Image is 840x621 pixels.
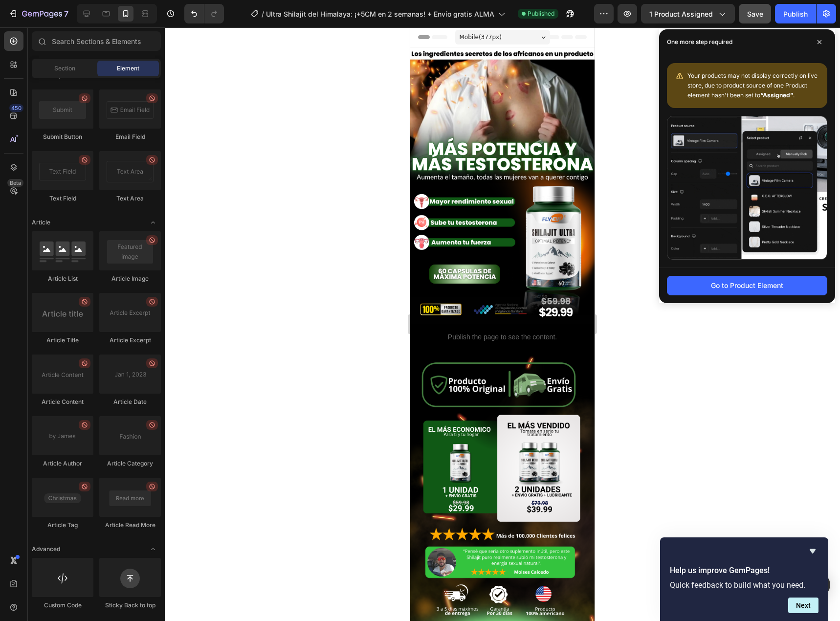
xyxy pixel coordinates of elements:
span: Published [528,9,554,18]
p: Quick feedback to build what you need. [670,580,818,590]
div: 450 [9,104,23,112]
div: Article Tag [32,521,93,530]
button: Save [739,4,771,23]
span: Section [54,64,75,73]
div: Article Title [32,336,93,345]
b: “Assigned” [760,91,793,99]
div: Undo/Redo [184,4,224,23]
button: Hide survey [807,545,818,557]
span: Toggle open [145,215,161,230]
button: 7 [4,4,73,23]
span: / [262,9,264,19]
div: Submit Button [32,133,93,141]
span: Article [32,218,50,227]
span: Your products may not display correctly on live store, due to product source of one Product eleme... [687,72,818,99]
div: Text Area [99,194,161,203]
h2: Help us improve GemPages! [670,565,818,577]
span: Ultra Shilajit del Himalaya: ¡+5CM en 2 semanas! + Envío gratis ALMA [266,9,494,19]
input: Search Sections & Elements [32,31,161,51]
button: 1 product assigned [641,4,735,23]
div: Email Field [99,133,161,141]
div: Help us improve GemPages! [670,545,818,613]
div: Article Category [99,459,161,468]
div: Article Author [32,459,93,468]
div: Text Field [32,194,93,203]
div: Beta [7,179,23,187]
button: Publish [775,4,816,23]
span: Save [747,10,763,18]
p: 7 [64,8,68,20]
p: One more step required [667,37,732,47]
iframe: Design area [410,27,595,621]
span: Toggle open [145,541,161,557]
div: Article Content [32,398,93,406]
div: Go to Product Element [711,280,783,290]
div: Article Read More [99,521,161,530]
div: Article List [32,274,93,283]
div: Article Image [99,274,161,283]
span: 1 product assigned [649,9,713,19]
div: Article Excerpt [99,336,161,345]
div: Article Date [99,398,161,406]
span: Element [117,64,139,73]
button: Next question [788,598,818,613]
div: Publish [783,9,808,19]
div: Custom Code [32,601,93,610]
div: Sticky Back to top [99,601,161,610]
button: Go to Product Element [667,276,827,295]
span: Advanced [32,545,60,554]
